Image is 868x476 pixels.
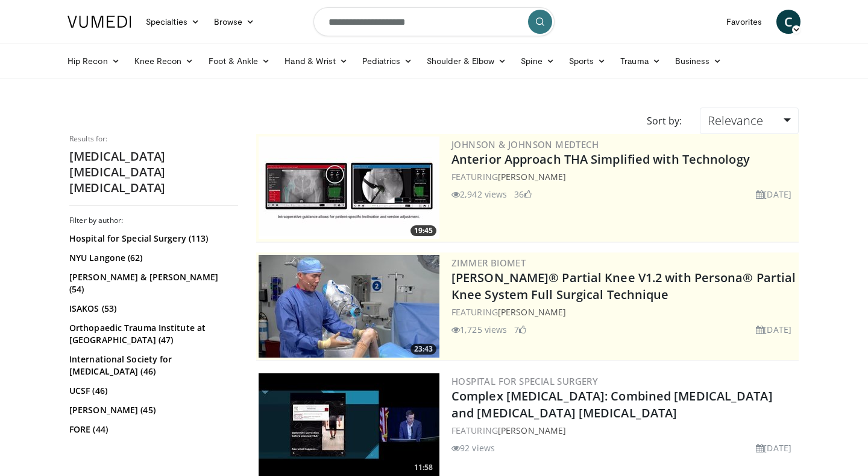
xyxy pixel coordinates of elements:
[68,16,131,28] img: VuMedi Logo
[259,373,439,476] img: cf0ab260-f144-4106-bc83-594937d3875a.300x170_q85_crop-smart_upscale.jpg
[69,216,238,225] h3: Filter by author:
[451,424,796,437] div: FEATURING
[708,112,763,129] span: Relevance
[127,49,201,73] a: Knee Recon
[69,404,235,416] a: [PERSON_NAME] (45)
[451,170,796,183] div: FEATURING
[451,269,796,303] a: [PERSON_NAME]® Partial Knee V1.2 with Persona® Partial Knee System Full Surgical Technique
[259,373,439,476] a: 11:58
[69,385,235,397] a: UCSF (46)
[451,306,796,318] div: FEATURING
[498,306,566,318] a: [PERSON_NAME]
[139,10,207,34] a: Specialties
[277,49,355,73] a: Hand & Wrist
[69,353,235,378] a: International Society for [MEDICAL_DATA] (46)
[638,108,691,134] div: Sort by:
[69,252,235,264] a: NYU Langone (62)
[69,149,238,196] h2: [MEDICAL_DATA] [MEDICAL_DATA] [MEDICAL_DATA]
[562,49,614,73] a: Sports
[756,188,791,201] li: [DATE]
[700,108,799,134] a: Relevance
[207,10,262,34] a: Browse
[776,10,800,34] a: C
[355,49,420,73] a: Pediatrics
[259,255,439,358] img: 99b1778f-d2b2-419a-8659-7269f4b428ba.300x170_q85_crop-smart_upscale.jpg
[69,322,235,346] a: Orthopaedic Trauma Institute at [GEOGRAPHIC_DATA] (47)
[498,425,566,436] a: [PERSON_NAME]
[420,49,514,73] a: Shoulder & Elbow
[756,442,791,454] li: [DATE]
[259,137,439,239] a: 19:45
[259,137,439,239] img: 06bb1c17-1231-4454-8f12-6191b0b3b81a.300x170_q85_crop-smart_upscale.jpg
[719,10,769,34] a: Favorites
[451,138,599,150] a: Johnson & Johnson MedTech
[313,7,555,36] input: Search topics, interventions
[498,171,566,182] a: [PERSON_NAME]
[451,388,773,421] a: Complex [MEDICAL_DATA]: Combined [MEDICAL_DATA] and [MEDICAL_DATA] [MEDICAL_DATA]
[514,323,526,336] li: 7
[451,151,750,167] a: Anterior Approach THA Simplified with Technology
[451,257,526,269] a: Zimmer Biomet
[69,303,235,315] a: ISAKOS (53)
[69,271,235,295] a: [PERSON_NAME] & [PERSON_NAME] (54)
[756,323,791,336] li: [DATE]
[451,442,495,454] li: 92 views
[410,462,436,473] span: 11:58
[259,255,439,358] a: 23:43
[410,225,436,236] span: 19:45
[69,134,238,144] p: Results for:
[668,49,729,73] a: Business
[69,233,235,245] a: Hospital for Special Surgery (113)
[60,49,127,73] a: Hip Recon
[451,375,598,387] a: Hospital for Special Surgery
[201,49,278,73] a: Foot & Ankle
[613,49,668,73] a: Trauma
[514,188,531,201] li: 36
[410,344,436,355] span: 23:43
[451,188,507,201] li: 2,942 views
[451,323,507,336] li: 1,725 views
[69,423,235,436] a: FORE (44)
[514,49,561,73] a: Spine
